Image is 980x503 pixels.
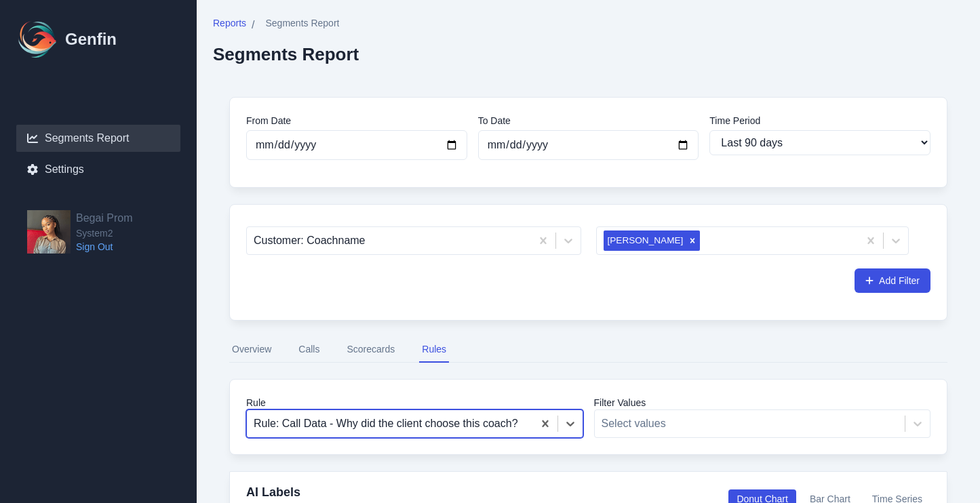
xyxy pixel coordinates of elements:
span: Reports [213,16,246,30]
div: [PERSON_NAME] [604,230,686,251]
label: From Date [246,114,467,127]
button: Overview [229,337,274,363]
div: Remove Alexandra Abia [685,230,700,251]
button: Calls [296,337,322,363]
h2: Segments Report [213,44,359,64]
h4: AI Labels [246,483,361,502]
a: Reports [213,16,246,33]
a: Sign Out [76,240,133,254]
span: Segments Report [265,16,339,30]
img: Logo [16,18,60,61]
label: Filter Values [594,396,931,409]
a: Segments Report [16,125,180,152]
button: Scorecards [344,337,397,363]
img: Begai Prom [27,210,71,254]
label: Rule [246,396,583,409]
a: Settings [16,156,180,183]
label: Time Period [709,114,930,127]
button: Rules [419,337,449,363]
h2: Begai Prom [76,210,133,226]
button: Add Filter [855,268,930,293]
label: To Date [478,114,699,127]
h1: Genfin [65,28,117,50]
span: System2 [76,226,133,240]
span: / [252,17,254,33]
